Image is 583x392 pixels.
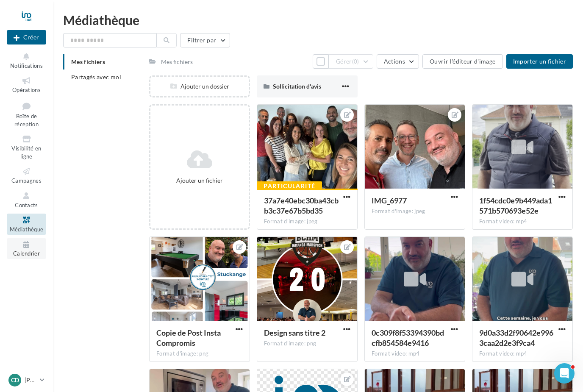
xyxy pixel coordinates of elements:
[11,145,41,160] span: Visibilité en ligne
[71,58,105,65] span: Mes fichiers
[377,54,419,69] button: Actions
[10,226,44,233] span: Médiathèque
[15,202,38,209] span: Contacts
[154,176,245,185] div: Ajouter un fichier
[329,54,373,69] button: Gérer(0)
[11,177,42,184] span: Campagnes
[25,376,36,384] p: [PERSON_NAME]
[7,74,46,95] a: Opérations
[161,58,193,66] div: Mes fichiers
[7,30,46,44] button: Créer
[7,133,46,161] a: Visibilité en ligne
[10,62,43,69] span: Notifications
[264,340,350,348] div: Format d'image: png
[372,328,444,348] span: 0c309f8f53394390bdcfb854584e9416
[7,165,46,186] a: Campagnes
[513,58,566,65] span: Importer un fichier
[7,99,46,130] a: Boîte de réception
[11,376,19,384] span: Cd
[180,33,230,47] button: Filtrer par
[14,113,39,128] span: Boîte de réception
[479,196,552,215] span: 1f54cdc0e9b449ada1571b570693e52e
[479,328,553,348] span: 9d0a33d2f90642e9963caa2d2e3f9ca4
[156,350,243,358] div: Format d'image: png
[7,189,46,210] a: Contacts
[7,238,46,259] a: Calendrier
[372,350,458,358] div: Format video: mp4
[7,372,46,388] a: Cd [PERSON_NAME]
[156,328,221,348] span: Copie de Post Insta Compromis
[71,73,121,81] span: Partagés avec moi
[257,181,322,191] div: Particularité
[12,86,41,93] span: Opérations
[422,54,502,69] button: Ouvrir l'éditeur d'image
[479,350,566,358] div: Format video: mp4
[150,82,249,91] div: Ajouter un dossier
[384,58,405,65] span: Actions
[264,328,325,337] span: Design sans titre 2
[63,14,573,26] div: Médiathèque
[372,208,458,215] div: Format d'image: jpeg
[479,218,566,225] div: Format video: mp4
[554,363,575,384] iframe: Intercom live chat
[506,54,573,69] button: Importer un fichier
[372,196,407,205] span: IMG_6977
[264,196,339,215] span: 37a7e40ebc30ba43cbb3c37e67b5bd35
[273,83,321,90] span: Sollicitation d'avis
[264,218,350,225] div: Format d'image: jpeg
[13,250,40,257] span: Calendrier
[7,50,46,71] button: Notifications
[7,214,46,234] a: Médiathèque
[7,30,46,44] div: Nouvelle campagne
[352,58,359,65] span: (0)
